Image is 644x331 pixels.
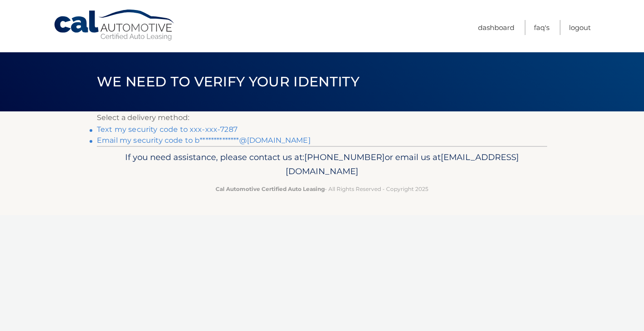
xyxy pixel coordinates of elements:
[97,73,359,90] span: We need to verify your identity
[216,186,325,192] strong: Cal Automotive Certified Auto Leasing
[103,184,541,194] p: - All Rights Reserved - Copyright 2025
[304,152,385,162] span: [PHONE_NUMBER]
[534,20,549,35] a: FAQ's
[97,125,237,134] a: Text my security code to xxx-xxx-7287
[569,20,591,35] a: Logout
[97,111,547,124] p: Select a delivery method:
[53,9,176,41] a: Cal Automotive
[103,150,541,179] p: If you need assistance, please contact us at: or email us at
[478,20,514,35] a: Dashboard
